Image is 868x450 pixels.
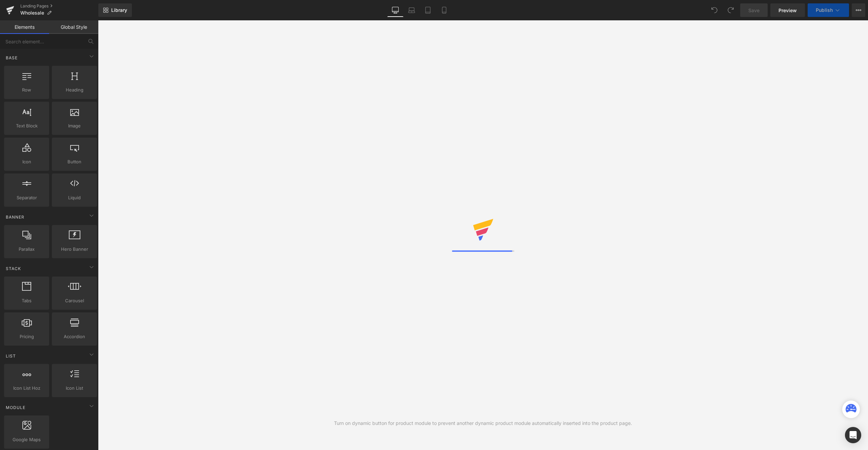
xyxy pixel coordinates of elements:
[708,3,721,17] button: Undo
[808,3,849,17] button: Publish
[49,20,98,34] a: Global Style
[6,297,47,304] span: Tabs
[98,3,132,17] a: New Library
[6,246,47,253] span: Parallax
[54,122,95,129] span: Image
[5,265,22,272] span: Stack
[778,7,797,14] span: Preview
[845,427,861,443] div: Open Intercom Messenger
[5,214,25,220] span: Banner
[20,10,44,16] span: Wholesale
[54,333,95,340] span: Accordion
[20,3,98,9] a: Landing Pages
[436,3,452,17] a: Mobile
[54,86,95,94] span: Heading
[6,194,47,201] span: Separator
[6,122,47,129] span: Text Block
[403,3,420,17] a: Laptop
[724,3,737,17] button: Redo
[111,7,127,13] span: Library
[54,246,95,253] span: Hero Banner
[54,385,95,392] span: Icon List
[6,333,47,340] span: Pricing
[420,3,436,17] a: Tablet
[816,7,833,13] span: Publish
[6,158,47,165] span: Icon
[5,55,18,61] span: Base
[852,3,865,17] button: More
[5,353,17,359] span: List
[6,385,47,392] span: Icon List Hoz
[54,194,95,201] span: Liquid
[54,158,95,165] span: Button
[334,420,632,427] div: Turn on dynamic button for product module to prevent another dynamic product module automatically...
[5,404,26,411] span: Module
[6,86,47,94] span: Row
[387,3,403,17] a: Desktop
[748,7,759,14] span: Save
[54,297,95,304] span: Carousel
[770,3,805,17] a: Preview
[6,436,47,443] span: Google Maps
